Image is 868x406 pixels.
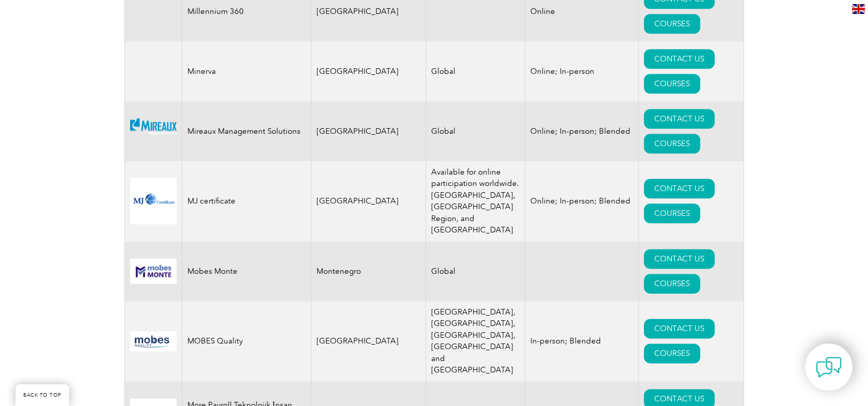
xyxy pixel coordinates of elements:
[644,249,715,269] a: CONTACT US
[644,179,715,198] a: CONTACT US
[311,301,426,381] td: [GEOGRAPHIC_DATA]
[525,161,639,241] td: Online; In-person; Blended
[426,101,525,161] td: Global
[852,4,865,14] img: en
[15,384,69,406] a: BACK TO TOP
[311,241,426,301] td: Montenegro
[311,41,426,101] td: [GEOGRAPHIC_DATA]
[816,354,842,380] img: contact-chat.png
[525,101,639,161] td: Online; In-person; Blended
[130,258,177,284] img: ee85412e-dea2-eb11-b1ac-002248150db4-logo.png
[644,14,700,34] a: COURSES
[644,49,715,69] a: CONTACT US
[644,134,700,153] a: COURSES
[130,178,177,224] img: 46c31f76-1704-f011-bae3-00224896f61f-logo.png
[311,161,426,241] td: [GEOGRAPHIC_DATA]
[426,41,525,101] td: Global
[182,161,311,241] td: MJ certificate
[426,161,525,241] td: Available for online participation worldwide. [GEOGRAPHIC_DATA], [GEOGRAPHIC_DATA] Region, and [G...
[644,204,700,223] a: COURSES
[182,101,311,161] td: Mireaux Management Solutions
[644,343,700,363] a: COURSES
[426,241,525,301] td: Global
[182,301,311,381] td: MOBES Quality
[130,118,177,144] img: 12b9a102-445f-eb11-a812-00224814f89d-logo.png
[311,101,426,161] td: [GEOGRAPHIC_DATA]
[525,301,639,381] td: In-person; Blended
[182,41,311,101] td: Minerva
[644,319,715,338] a: CONTACT US
[644,74,700,93] a: COURSES
[130,331,177,352] img: 072a24ac-d9bc-ea11-a814-000d3a79823d-logo.jpg
[182,241,311,301] td: Mobes Monte
[525,41,639,101] td: Online; In-person
[644,109,715,129] a: CONTACT US
[426,301,525,381] td: [GEOGRAPHIC_DATA], [GEOGRAPHIC_DATA], [GEOGRAPHIC_DATA], [GEOGRAPHIC_DATA] and [GEOGRAPHIC_DATA]
[644,274,700,293] a: COURSES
